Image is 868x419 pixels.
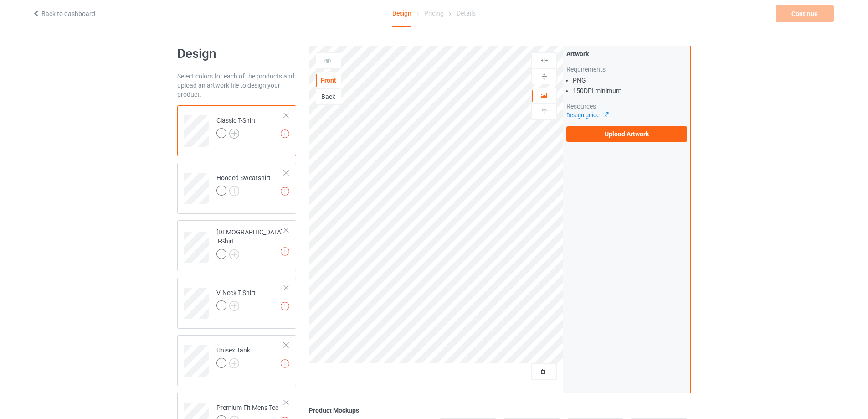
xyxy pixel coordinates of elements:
div: [DEMOGRAPHIC_DATA] T-Shirt [216,228,284,259]
a: Design guide [566,112,608,119]
div: Pricing [424,0,444,26]
img: exclamation icon [281,247,289,256]
div: Classic T-Shirt [216,116,256,138]
img: exclamation icon [281,302,289,310]
div: Requirements [566,65,687,74]
img: svg%3E%0A [540,72,549,81]
div: Unisex Tank [216,346,250,367]
div: Design [392,0,411,27]
div: Front [316,76,341,85]
div: Product Mockups [309,406,691,415]
img: svg%3E%0A [540,56,549,65]
img: svg+xml;base64,PD94bWwgdmVyc2lvbj0iMS4wIiBlbmNvZGluZz0iVVRGLTgiPz4KPHN2ZyB3aWR0aD0iMjJweCIgaGVpZ2... [229,358,239,368]
div: Classic T-Shirt [177,105,296,156]
img: exclamation icon [281,187,289,196]
div: [DEMOGRAPHIC_DATA] T-Shirt [177,220,296,271]
div: Unisex Tank [177,335,296,386]
div: Resources [566,102,687,111]
div: Hooded Sweatshirt [216,173,271,195]
h1: Design [177,46,296,62]
div: Hooded Sweatshirt [177,163,296,214]
img: svg+xml;base64,PD94bWwgdmVyc2lvbj0iMS4wIiBlbmNvZGluZz0iVVRGLTgiPz4KPHN2ZyB3aWR0aD0iMjJweCIgaGVpZ2... [229,186,239,196]
li: 150 DPI minimum [573,86,687,95]
div: Artwork [566,49,687,58]
img: exclamation icon [281,129,289,138]
label: Upload Artwork [566,126,687,142]
div: V-Neck T-Shirt [177,278,296,329]
img: svg%3E%0A [540,108,549,116]
a: Back to dashboard [32,10,95,17]
img: exclamation icon [281,359,289,368]
div: Select colors for each of the products and upload an artwork file to design your product. [177,72,296,99]
img: svg+xml;base64,PD94bWwgdmVyc2lvbj0iMS4wIiBlbmNvZGluZz0iVVRGLTgiPz4KPHN2ZyB3aWR0aD0iMjJweCIgaGVpZ2... [229,301,239,311]
img: svg+xml;base64,PD94bWwgdmVyc2lvbj0iMS4wIiBlbmNvZGluZz0iVVRGLTgiPz4KPHN2ZyB3aWR0aD0iMjJweCIgaGVpZ2... [229,249,239,259]
div: V-Neck T-Shirt [216,288,256,310]
div: Back [316,92,341,101]
div: Details [457,0,476,26]
img: svg+xml;base64,PD94bWwgdmVyc2lvbj0iMS4wIiBlbmNvZGluZz0iVVRGLTgiPz4KPHN2ZyB3aWR0aD0iMjJweCIgaGVpZ2... [229,129,239,139]
li: PNG [573,76,687,85]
